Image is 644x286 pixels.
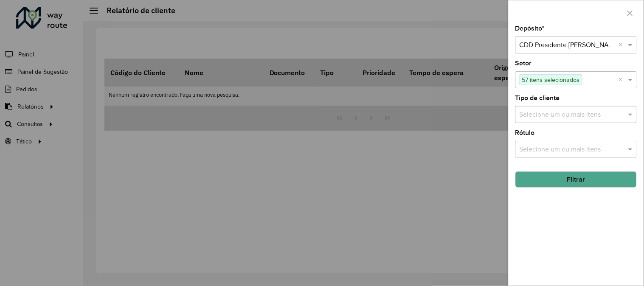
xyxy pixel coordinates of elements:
[619,75,626,85] span: Clear all
[515,128,535,138] label: Rótulo
[520,75,582,85] span: 57 itens selecionados
[515,58,532,68] label: Setor
[515,93,560,103] label: Tipo de cliente
[515,171,637,188] button: Filtrar
[515,23,545,34] label: Depósito
[619,40,626,50] span: Clear all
